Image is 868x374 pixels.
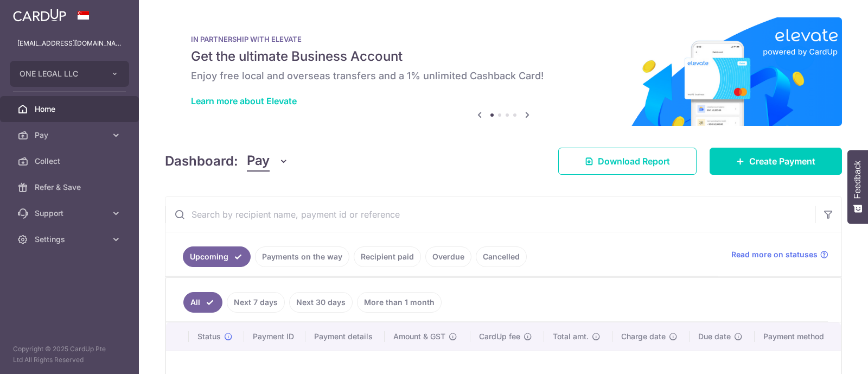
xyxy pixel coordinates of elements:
span: ONE LEGAL LLC [20,68,100,79]
button: Feedback - Show survey [847,150,868,224]
a: Payments on the way [255,246,349,267]
a: Next 7 days [227,292,285,313]
th: Payment details [305,322,385,351]
span: Amount & GST [393,331,445,342]
span: Refer & Save [35,182,106,193]
h6: Enjoy free local and overseas transfers and a 1% unlimited Cashback Card! [191,69,816,83]
span: CardUp fee [479,331,520,342]
button: ONE LEGAL LLC [10,61,129,87]
a: All [183,292,222,313]
a: Create Payment [710,148,842,175]
a: Recipient paid [354,246,421,267]
span: Settings [35,234,106,245]
span: Due date [698,331,731,342]
span: Status [197,331,221,342]
button: Pay [247,151,289,172]
span: Download Report [598,155,670,168]
span: Create Payment [749,155,815,168]
th: Payment ID [244,322,305,351]
input: Search by recipient name, payment id or reference [165,197,815,232]
img: CardUp [13,9,66,22]
img: Renovation banner [165,17,842,126]
a: Next 30 days [289,292,353,313]
a: Download Report [558,148,697,175]
a: Cancelled [476,246,527,267]
span: Charge date [621,331,666,342]
span: Support [35,208,106,219]
span: Feedback [853,161,863,199]
p: [EMAIL_ADDRESS][DOMAIN_NAME] [17,38,122,49]
a: Learn more about Elevate [191,96,297,106]
h4: Dashboard: [165,151,238,171]
span: Pay [247,151,270,172]
p: IN PARTNERSHIP WITH ELEVATE [191,35,816,43]
span: Home [35,104,106,115]
th: Payment method [755,322,841,351]
h5: Get the ultimate Business Account [191,48,816,65]
a: Overdue [425,246,471,267]
span: Pay [35,130,106,141]
a: More than 1 month [357,292,442,313]
a: Read more on statuses [731,249,828,260]
span: Total amt. [553,331,589,342]
span: Read more on statuses [731,249,818,260]
span: Collect [35,156,106,167]
a: Upcoming [183,246,251,267]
